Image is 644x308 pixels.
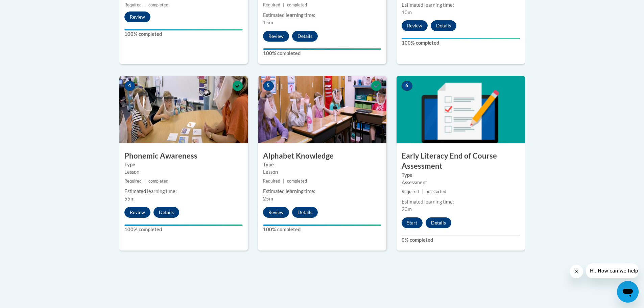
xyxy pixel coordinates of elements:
[124,224,243,226] div: Your progress
[263,20,273,25] span: 15m
[263,188,381,195] div: Estimated learning time:
[402,9,412,15] span: 10m
[402,179,520,186] div: Assessment
[4,5,55,10] span: Hi. How can we help?
[570,265,583,278] iframe: Close message
[283,2,284,7] span: |
[283,179,284,184] span: |
[287,179,307,184] span: completed
[148,179,168,184] span: completed
[263,179,280,184] span: Required
[119,151,248,161] h3: Phonemic Awareness
[617,281,639,303] iframe: Button to launch messaging window
[402,217,423,228] button: Start
[263,50,381,57] label: 100% completed
[263,161,381,168] label: Type
[124,196,135,202] span: 55m
[263,81,274,91] span: 5
[144,179,146,184] span: |
[124,2,142,7] span: Required
[263,226,381,233] label: 100% completed
[124,179,142,184] span: Required
[263,196,273,202] span: 25m
[124,29,243,30] div: Your progress
[124,226,243,233] label: 100% completed
[153,207,179,218] button: Details
[402,20,428,31] button: Review
[144,2,146,7] span: |
[402,39,520,47] label: 100% completed
[422,189,423,194] span: |
[124,168,243,176] div: Lesson
[263,31,289,42] button: Review
[402,206,412,212] span: 20m
[124,11,150,22] button: Review
[263,168,381,176] div: Lesson
[148,2,168,7] span: completed
[402,171,520,179] label: Type
[258,76,386,143] img: Course Image
[292,207,318,218] button: Details
[263,2,280,7] span: Required
[397,151,525,172] h3: Early Literacy End of Course Assessment
[124,161,243,168] label: Type
[402,81,412,91] span: 6
[263,11,381,19] div: Estimated learning time:
[124,81,135,91] span: 4
[119,76,248,143] img: Course Image
[402,236,520,244] label: 0% completed
[287,2,307,7] span: completed
[426,217,451,228] button: Details
[124,30,243,38] label: 100% completed
[402,198,520,206] div: Estimated learning time:
[263,207,289,218] button: Review
[263,224,381,226] div: Your progress
[402,38,520,39] div: Your progress
[426,189,446,194] span: not started
[263,48,381,50] div: Your progress
[124,207,150,218] button: Review
[586,263,639,278] iframe: Message from company
[402,1,520,9] div: Estimated learning time:
[397,76,525,143] img: Course Image
[124,188,243,195] div: Estimated learning time:
[402,189,419,194] span: Required
[258,151,386,161] h3: Alphabet Knowledge
[431,20,456,31] button: Details
[292,31,318,42] button: Details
